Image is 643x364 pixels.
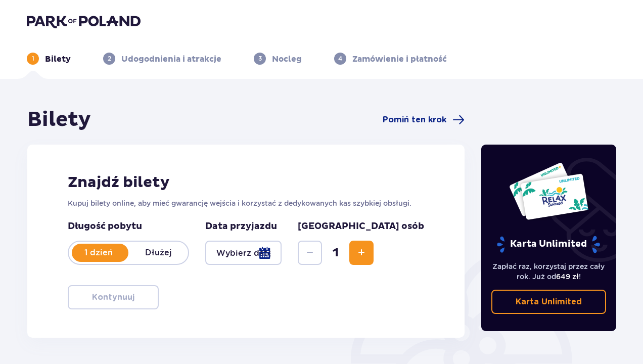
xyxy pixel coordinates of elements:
p: 2 [108,54,111,63]
p: Karta Unlimited [516,296,582,307]
p: 1 [32,54,34,63]
p: Karta Unlimited [496,236,601,253]
p: [GEOGRAPHIC_DATA] osób [298,220,424,233]
p: Kupuj bilety online, aby mieć gwarancję wejścia i korzystać z dedykowanych kas szybkiej obsługi. [68,198,424,208]
button: Kontynuuj [68,285,159,309]
p: 1 dzień [69,247,128,258]
p: 3 [258,54,262,63]
a: Pomiń ten krok [383,114,465,126]
img: Park of Poland logo [27,14,141,28]
h1: Bilety [27,107,91,132]
button: Decrease [298,241,322,265]
p: 4 [338,54,342,63]
h2: Znajdź bilety [68,173,424,192]
p: Kontynuuj [92,292,134,303]
span: 649 zł [556,272,579,281]
p: Bilety [45,54,71,65]
p: Zapłać raz, korzystaj przez cały rok. Już od ! [491,261,607,282]
p: Data przyjazdu [205,220,277,233]
p: Zamówienie i płatność [352,54,447,65]
a: Karta Unlimited [491,290,607,314]
p: Nocleg [272,54,302,65]
p: Dłużej [128,247,188,258]
p: Udogodnienia i atrakcje [121,54,221,65]
span: 1 [324,245,347,260]
button: Increase [349,241,374,265]
p: Długość pobytu [68,220,189,233]
span: Pomiń ten krok [383,114,446,125]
